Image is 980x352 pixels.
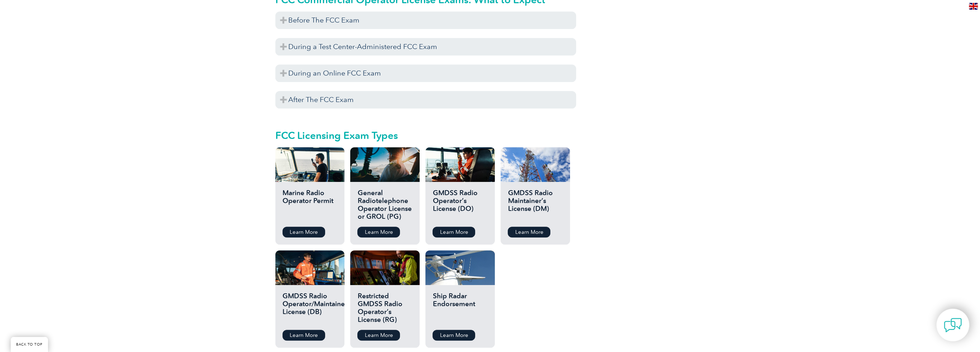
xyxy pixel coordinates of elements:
h3: Before The FCC Exam [275,11,576,29]
h2: General Radiotelephone Operator License or GROL (PG) [357,189,412,221]
h3: During an Online FCC Exam [275,64,576,82]
h2: GMDSS Radio Maintainer’s License (DM) [508,189,563,221]
a: Learn More [433,227,475,237]
a: Learn More [508,227,550,237]
h3: After The FCC Exam [275,91,576,109]
h2: Marine Radio Operator Permit [283,189,337,221]
a: Learn More [283,330,325,341]
h2: GMDSS Radio Operator’s License (DO) [433,189,487,221]
h2: FCC Licensing Exam Types [275,130,576,141]
img: contact-chat.png [944,316,962,334]
h2: Ship Radar Endorsement [433,292,487,324]
a: Learn More [357,330,400,341]
a: Learn More [433,330,475,341]
img: en [969,3,978,10]
h2: Restricted GMDSS Radio Operator’s License (RG) [357,292,412,324]
a: Learn More [283,227,325,237]
a: BACK TO TOP [11,337,48,352]
a: Learn More [357,227,400,237]
h2: GMDSS Radio Operator/Maintainer License (DB) [283,292,337,324]
h3: During a Test Center-Administered FCC Exam [275,38,576,56]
